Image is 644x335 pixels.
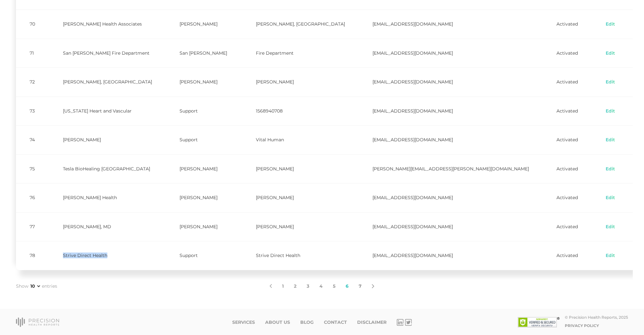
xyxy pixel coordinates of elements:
a: Edit [605,50,615,57]
td: 73 [16,97,49,126]
a: 1 [277,280,289,293]
label: Show entries [16,283,57,290]
a: Contact [324,320,347,325]
td: [EMAIL_ADDRESS][DOMAIN_NAME] [359,10,543,39]
td: [PERSON_NAME] Health Associates [49,10,166,39]
td: 76 [16,183,49,212]
a: 7 [354,280,367,293]
td: Support [166,125,242,154]
td: Fire Department [242,39,359,68]
td: Activated [543,39,592,68]
td: Tesla BioHealing [GEOGRAPHIC_DATA] [49,154,166,183]
a: Edit [605,224,615,230]
td: [PERSON_NAME] [166,154,242,183]
td: [PERSON_NAME] Health [49,183,166,212]
td: Activated [543,67,592,97]
td: [US_STATE] Heart and Vascular [49,97,166,126]
td: [PERSON_NAME], [GEOGRAPHIC_DATA] [242,10,359,39]
a: Privacy Policy [565,323,599,328]
td: 75 [16,154,49,183]
a: Edit [605,21,615,27]
a: About Us [265,320,290,325]
td: 78 [16,241,49,270]
img: SSL site seal - click to verify [518,317,560,327]
td: 71 [16,39,49,68]
td: Strive Direct Health [49,241,166,270]
td: San [PERSON_NAME] [166,39,242,68]
a: Services [232,320,255,325]
td: Strive Direct Health [242,241,359,270]
td: [PERSON_NAME] [166,212,242,241]
td: [PERSON_NAME] [166,183,242,212]
a: Disclaimer [357,320,387,325]
td: 74 [16,125,49,154]
td: 70 [16,10,49,39]
td: [EMAIL_ADDRESS][DOMAIN_NAME] [359,183,543,212]
td: [PERSON_NAME], [GEOGRAPHIC_DATA] [49,67,166,97]
td: [PERSON_NAME] [242,154,359,183]
a: Blog [300,320,314,325]
td: Activated [543,97,592,126]
td: [EMAIL_ADDRESS][DOMAIN_NAME] [359,97,543,126]
a: Edit [605,137,615,143]
td: [PERSON_NAME] [242,67,359,97]
td: Activated [543,154,592,183]
td: [EMAIL_ADDRESS][DOMAIN_NAME] [359,241,543,270]
td: [PERSON_NAME] [242,183,359,212]
a: 5 [328,280,341,293]
a: Edit [605,253,615,259]
a: Edit [605,79,615,85]
td: 72 [16,67,49,97]
td: Support [166,241,242,270]
td: [EMAIL_ADDRESS][DOMAIN_NAME] [359,67,543,97]
a: 3 [302,280,314,293]
td: San [PERSON_NAME] Fire Department [49,39,166,68]
td: Vital Human [242,125,359,154]
td: [PERSON_NAME] [242,212,359,241]
a: Edit [605,195,615,201]
td: Activated [543,212,592,241]
td: [PERSON_NAME] [49,125,166,154]
div: © Precision Health Reports, 2025 [565,315,628,320]
td: [EMAIL_ADDRESS][DOMAIN_NAME] [359,39,543,68]
td: [PERSON_NAME] [166,67,242,97]
a: 2 [289,280,302,293]
a: 4 [314,280,328,293]
td: Activated [543,183,592,212]
select: Showentries [29,283,41,289]
td: [PERSON_NAME][EMAIL_ADDRESS][PERSON_NAME][DOMAIN_NAME] [359,154,543,183]
td: Activated [543,125,592,154]
td: 1568940708 [242,97,359,126]
td: 77 [16,212,49,241]
td: [PERSON_NAME], MD [49,212,166,241]
td: [PERSON_NAME] [166,10,242,39]
a: Edit [605,108,615,114]
td: Support [166,97,242,126]
td: [EMAIL_ADDRESS][DOMAIN_NAME] [359,212,543,241]
td: Activated [543,10,592,39]
td: Activated [543,241,592,270]
td: [EMAIL_ADDRESS][DOMAIN_NAME] [359,125,543,154]
a: Edit [605,166,615,172]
